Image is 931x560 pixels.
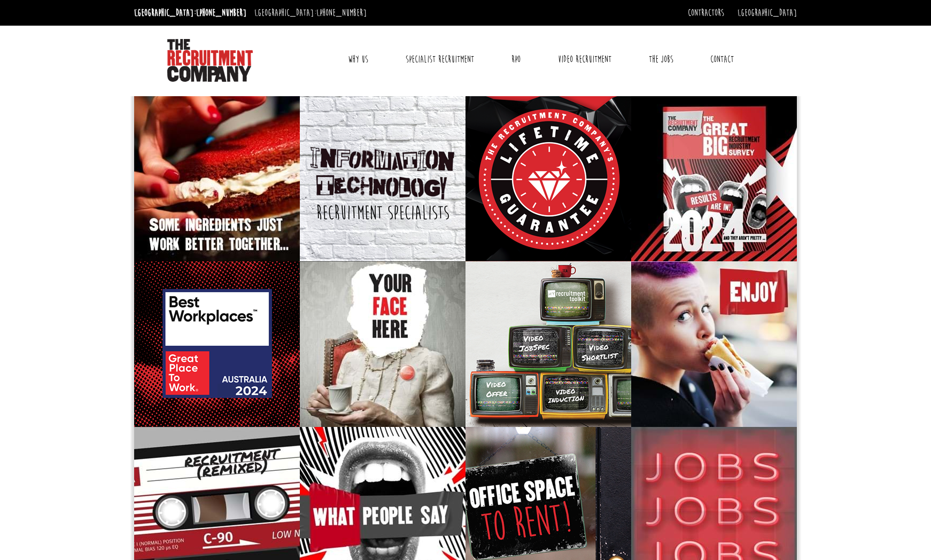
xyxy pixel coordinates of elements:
[503,46,529,73] a: RPO
[252,4,369,21] li: [GEOGRAPHIC_DATA]:
[167,39,253,82] img: The Recruitment Company
[131,4,249,21] li: [GEOGRAPHIC_DATA]:
[340,46,376,73] a: Why Us
[641,46,681,73] a: The Jobs
[702,46,742,73] a: Contact
[316,7,367,19] a: [PHONE_NUMBER]
[738,7,797,19] a: [GEOGRAPHIC_DATA]
[688,7,724,19] a: Contractors
[398,46,482,73] a: Specialist Recruitment
[196,7,246,19] a: [PHONE_NUMBER]
[550,46,619,73] a: Video Recruitment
